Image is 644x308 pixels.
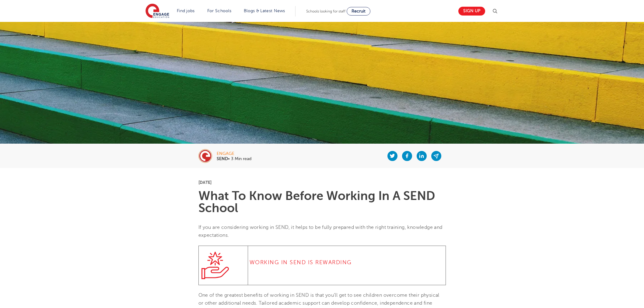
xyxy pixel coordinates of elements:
[198,180,446,184] p: [DATE]
[244,9,285,13] a: Blogs & Latest News
[217,156,228,161] b: SEND
[177,9,195,13] a: Find jobs
[198,190,446,214] h1: What To Know Before Working In A SEND School
[347,7,370,16] a: Recruit
[458,7,485,16] a: Sign up
[352,9,366,13] span: Recruit
[250,259,444,266] h4: Working IN SEND is rewarding
[198,225,443,238] span: If you are considering working in SEND, it helps to be fully prepared with the right training, kn...
[217,157,251,161] p: • 3 Min read
[306,9,345,13] span: Schools looking for staff
[207,9,231,13] a: For Schools
[145,4,169,19] img: Engage Education
[217,152,251,156] div: engage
